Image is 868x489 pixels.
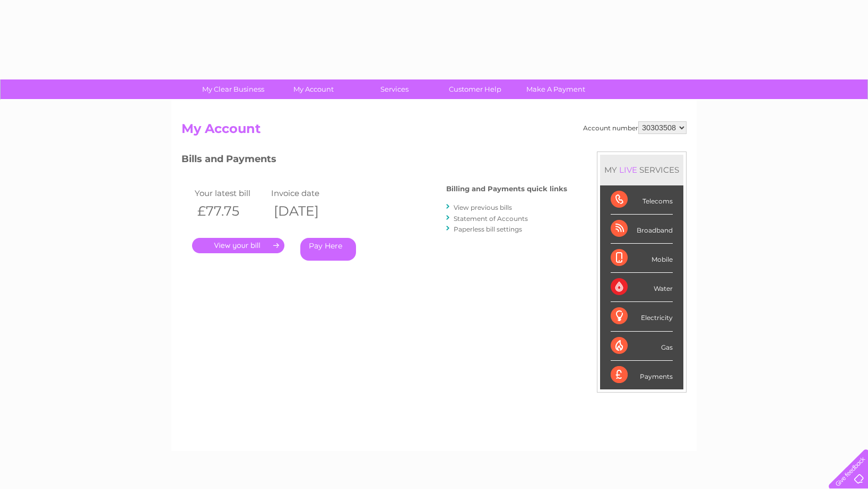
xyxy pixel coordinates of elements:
[446,185,567,193] h4: Billing and Payments quick links
[454,203,512,211] a: View previous bills
[454,215,528,223] a: Statement of Accounts
[611,215,673,244] div: Broadband
[192,200,268,222] th: £77.75
[611,302,673,331] div: Electricity
[189,79,277,99] a: My Clear Business
[431,79,519,99] a: Customer Help
[611,273,673,302] div: Water
[192,186,268,200] td: Your latest bill
[268,200,345,222] th: [DATE]
[181,152,567,170] h3: Bills and Payments
[611,332,673,361] div: Gas
[268,186,345,200] td: Invoice date
[351,79,438,99] a: Services
[270,79,358,99] a: My Account
[512,79,600,99] a: Make A Payment
[611,244,673,273] div: Mobile
[583,121,687,134] div: Account number
[617,165,639,175] div: LIVE
[600,155,683,185] div: MY SERVICES
[300,238,356,261] a: Pay Here
[181,121,687,141] h2: My Account
[611,185,673,215] div: Telecoms
[454,225,522,233] a: Paperless bill settings
[192,238,284,253] a: .
[611,361,673,389] div: Payments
